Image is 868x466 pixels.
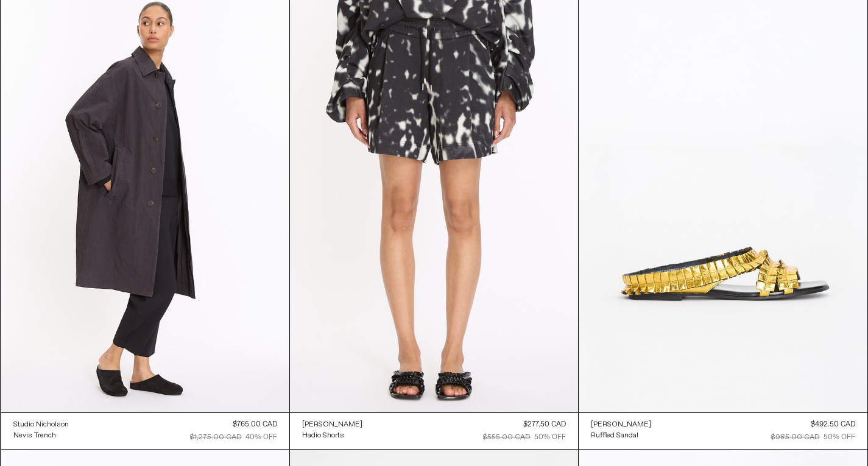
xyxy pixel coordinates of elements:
div: [PERSON_NAME] [591,420,651,430]
div: Ruffled Sandal [591,431,638,441]
a: Ruffled Sandal [591,430,651,441]
a: [PERSON_NAME] [302,419,362,430]
a: [PERSON_NAME] [591,419,651,430]
div: 40% OFF [245,432,277,443]
div: $277.50 CAD [523,419,566,430]
div: $555.00 CAD [483,432,531,443]
div: Nevis Trench [13,431,56,441]
div: $985.00 CAD [771,432,820,443]
div: $765.00 CAD [233,419,277,430]
a: Studio Nicholson [13,419,69,430]
div: 50% OFF [824,432,855,443]
a: Hadio Shorts [302,430,362,441]
div: $1,275.00 CAD [190,432,242,443]
div: [PERSON_NAME] [302,420,362,430]
div: Studio Nicholson [13,420,69,430]
div: $492.50 CAD [811,419,855,430]
div: Hadio Shorts [302,431,344,441]
a: Nevis Trench [13,430,69,441]
div: 50% OFF [534,432,566,443]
